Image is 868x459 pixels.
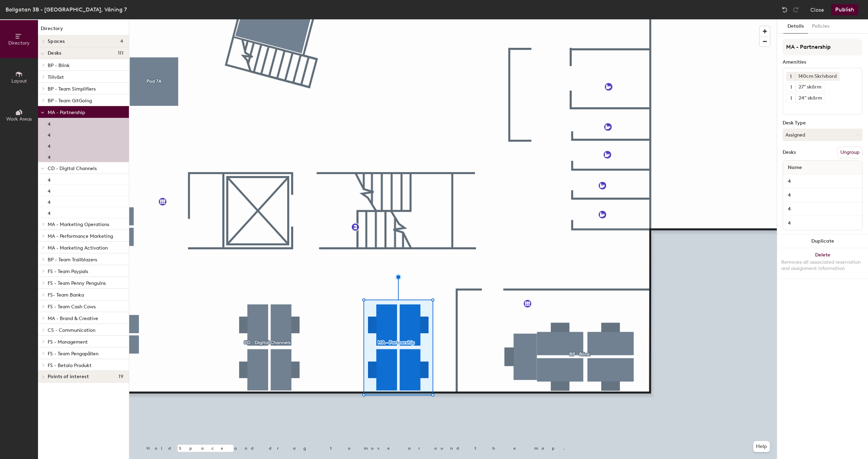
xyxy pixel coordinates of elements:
[120,39,123,44] span: 4
[783,129,862,141] button: Assigned
[48,280,106,286] span: FS - Team Penny Penguins
[784,161,805,174] span: Name
[48,363,92,368] span: FS - Betala Produkt
[48,339,88,345] span: FS - Management
[6,116,32,122] span: Work Areas
[808,19,833,34] button: Policies
[48,63,70,68] span: BP - Blink
[783,150,796,155] div: Desks
[831,4,858,15] button: Publish
[781,259,864,272] div: Removes all associated reservation and assignment information
[48,119,50,127] p: 4
[790,73,792,80] span: 1
[48,166,97,171] span: CD - Digital Channels
[786,83,795,92] button: 1
[786,72,795,81] button: 1
[792,6,799,13] img: Redo
[48,351,98,357] span: FS - Team Pengapållen
[11,78,27,84] span: Layout
[790,95,792,102] span: 1
[786,94,795,103] button: 1
[783,59,862,65] div: Amenities
[48,292,84,298] span: FS- Team Banka
[48,98,92,104] span: BP - Team GitGoing
[777,248,868,279] button: DeleteRemoves all associated reservation and assignment information
[48,130,50,138] p: 4
[783,19,808,34] button: Details
[48,222,109,227] span: MA - Marketing Operations
[48,316,98,321] span: MA - Brand & Creative
[38,25,129,36] h1: Directory
[837,147,862,158] button: Ungroup
[795,94,825,103] div: 24" skärm
[48,197,50,205] p: 4
[48,152,50,160] p: 4
[810,4,824,15] button: Close
[777,234,868,248] button: Duplicate
[48,110,85,115] span: MA - Partnership
[48,257,97,263] span: BP - Team Trailblazers
[48,269,88,274] span: FS - Team Paypals
[48,304,96,310] span: FS - Team Cash Cows
[8,40,30,46] span: Directory
[48,245,108,251] span: MA - Marketing Activation
[48,86,96,92] span: BP - Team Simplifiers
[48,233,113,239] span: MA - Performance Marketing
[790,84,792,91] span: 1
[783,120,862,126] div: Desk Type
[753,441,770,452] button: Help
[795,72,840,81] div: 140cm Skrivbord
[48,208,50,216] p: 4
[48,374,89,380] span: Points of interest
[784,218,861,228] input: Unnamed desk
[784,190,861,200] input: Unnamed desk
[48,175,50,183] p: 4
[48,141,50,149] p: 4
[795,83,824,92] div: 27" skärm
[119,374,123,380] span: 19
[48,39,65,44] span: Spaces
[118,50,123,56] span: 111
[48,74,64,80] span: Tillväxt
[48,186,50,194] p: 4
[784,177,861,186] input: Unnamed desk
[781,6,788,13] img: Undo
[784,204,861,214] input: Unnamed desk
[6,5,127,14] div: Bollgatan 3B - [GEOGRAPHIC_DATA], Våning 7
[48,327,95,333] span: CS - Communication
[48,50,61,56] span: Desks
